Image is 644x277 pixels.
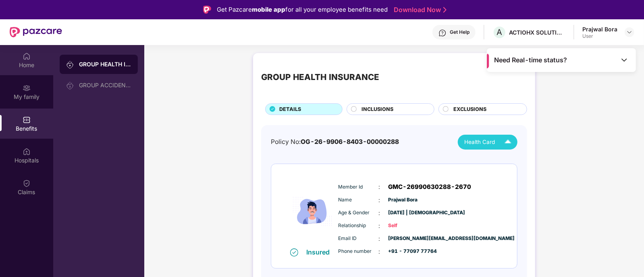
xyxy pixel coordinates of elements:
div: User [582,33,617,39]
img: svg+xml;base64,PHN2ZyB4bWxucz0iaHR0cDovL3d3dy53My5vcmcvMjAwMC9zdmciIHdpZHRoPSIxNiIgaGVpZ2h0PSIxNi... [290,248,298,256]
span: EXCLUSIONS [453,105,486,113]
span: [DATE] | [DEMOGRAPHIC_DATA] [388,209,429,217]
div: GROUP HEALTH INSURANCE [79,60,131,68]
img: svg+xml;base64,PHN2ZyB3aWR0aD0iMjAiIGhlaWdodD0iMjAiIHZpZXdCb3g9IjAgMCAyMCAyMCIgZmlsbD0ibm9uZSIgeG... [23,84,31,92]
img: svg+xml;base64,PHN2ZyBpZD0iSG9tZSIgeG1sbnM9Imh0dHA6Ly93d3cudzMub3JnLzIwMDAvc3ZnIiB3aWR0aD0iMjAiIG... [23,52,31,60]
img: svg+xml;base64,PHN2ZyBpZD0iRHJvcGRvd24tMzJ4MzIiIHhtbG5zPSJodHRwOi8vd3d3LnczLm9yZy8yMDAwL3N2ZyIgd2... [626,29,633,35]
img: Stroke [443,6,447,14]
span: Relationship [339,222,379,230]
img: svg+xml;base64,PHN2ZyBpZD0iQ2xhaW0iIHhtbG5zPSJodHRwOi8vd3d3LnczLm9yZy8yMDAwL3N2ZyIgd2lkdGg9IjIwIi... [23,179,31,187]
span: : [379,209,380,217]
div: GROUP HEALTH INSURANCE [261,71,379,84]
span: Self [388,222,429,230]
span: : [379,247,380,256]
span: OG-26-9906-8403-00000288 [301,138,399,146]
span: A [497,27,503,37]
span: : [379,234,380,243]
span: Health Card [464,138,495,146]
img: New Pazcare Logo [10,27,62,37]
span: Age & Gender [339,209,379,217]
img: Toggle Icon [620,56,628,64]
div: Get Pazcare for all your employee benefits need [217,5,388,14]
div: ACTIOHX SOLUTIONS PRIVATE LIMITED [509,29,565,36]
div: GROUP ACCIDENTAL INSURANCE [79,82,131,88]
img: svg+xml;base64,PHN2ZyBpZD0iSG9zcGl0YWxzIiB4bWxucz0iaHR0cDovL3d3dy53My5vcmcvMjAwMC9zdmciIHdpZHRoPS... [23,148,31,156]
span: Name [339,196,379,204]
div: Policy No: [271,137,399,147]
img: svg+xml;base64,PHN2ZyB3aWR0aD0iMjAiIGhlaWdodD0iMjAiIHZpZXdCb3g9IjAgMCAyMCAyMCIgZmlsbD0ibm9uZSIgeG... [66,61,74,69]
div: Get Help [450,29,469,35]
span: : [379,222,380,230]
span: INCLUSIONS [362,105,394,113]
img: svg+xml;base64,PHN2ZyB3aWR0aD0iMjAiIGhlaWdodD0iMjAiIHZpZXdCb3g9IjAgMCAyMCAyMCIgZmlsbD0ibm9uZSIgeG... [66,82,74,90]
span: Member Id [339,183,379,191]
a: Download Now [394,6,444,14]
span: GMC-26990630288-2670 [388,182,472,192]
div: Insured [306,248,334,256]
strong: mobile app [252,6,285,13]
img: icon [288,175,337,248]
div: Prajwal Bora [582,25,617,33]
button: Health Card [458,135,517,150]
span: [PERSON_NAME][EMAIL_ADDRESS][DOMAIN_NAME] [388,235,429,242]
img: svg+xml;base64,PHN2ZyBpZD0iSGVscC0zMngzMiIgeG1sbnM9Imh0dHA6Ly93d3cudzMub3JnLzIwMDAvc3ZnIiB3aWR0aD... [438,29,447,37]
span: +91 - 77097 77764 [388,248,429,255]
span: Need Real-time status? [494,56,567,64]
img: svg+xml;base64,PHN2ZyBpZD0iQmVuZWZpdHMiIHhtbG5zPSJodHRwOi8vd3d3LnczLm9yZy8yMDAwL3N2ZyIgd2lkdGg9Ij... [23,116,31,124]
img: Icuh8uwCUCF+XjCZyLQsAKiDCM9HiE6CMYmKQaPGkZKaA32CAAACiQcFBJY0IsAAAAASUVORK5CYII= [501,135,515,149]
img: Logo [203,6,211,14]
span: Email ID [339,235,379,242]
span: : [379,196,380,205]
span: DETAILS [279,105,301,113]
span: : [379,183,380,191]
span: Phone number [339,248,379,255]
span: Prajwal Bora [388,196,429,204]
